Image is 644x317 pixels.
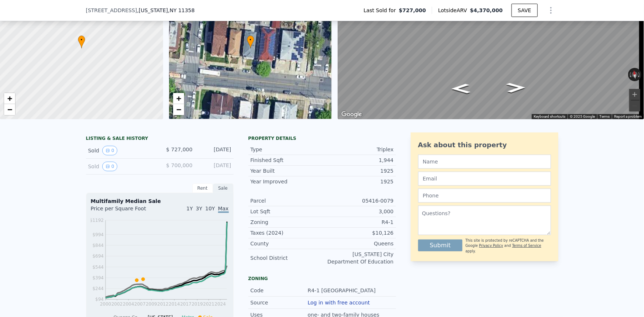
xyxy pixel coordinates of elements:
[92,243,104,248] tspan: $844
[88,146,154,155] div: Sold
[251,208,322,215] div: Lot Sqft
[192,302,203,307] tspan: 2019
[570,114,595,118] span: © 2025 Google
[86,7,137,14] span: [STREET_ADDRESS]
[123,302,134,307] tspan: 2004
[534,114,565,119] button: Keyboard shortcuts
[248,276,396,282] div: Zoning
[322,156,394,164] div: 1,944
[251,240,322,247] div: County
[78,35,85,48] div: •
[322,178,394,185] div: 1925
[180,302,192,307] tspan: 2017
[465,238,551,254] div: This site is protected by reCAPTCHA and the Google and apply.
[322,146,394,153] div: Triplex
[638,68,642,81] button: Rotate clockwise
[251,287,308,294] div: Code
[146,302,157,307] tspan: 2009
[599,114,610,118] a: Terms (opens in new tab)
[308,287,377,294] div: R4-1 [GEOGRAPHIC_DATA]
[199,146,231,155] div: [DATE]
[251,299,308,306] div: Source
[629,89,640,100] button: Zoom in
[251,178,322,185] div: Year Improved
[438,7,470,14] span: Lotside ARV
[322,240,394,247] div: Queens
[168,7,194,13] span: , NY 11358
[196,206,202,211] span: 3Y
[137,7,194,14] span: , [US_STATE]
[92,286,104,291] tspan: $244
[364,7,399,14] span: Last Sold for
[7,94,12,103] span: +
[251,197,322,204] div: Parcel
[418,240,463,251] button: Submit
[218,206,229,213] span: Max
[340,110,364,119] img: Google
[192,183,213,193] div: Rent
[322,218,394,226] div: R4-1
[166,147,192,152] span: $ 727,000
[88,162,154,171] div: Sold
[92,254,104,259] tspan: $694
[92,232,104,237] tspan: $994
[247,35,254,48] div: •
[134,302,145,307] tspan: 2007
[4,104,15,115] a: Zoom out
[248,135,396,141] div: Property details
[512,244,541,248] a: Terms of Service
[102,146,118,155] button: View historical data
[247,37,254,43] span: •
[92,275,104,280] tspan: $394
[498,80,534,95] path: Go East, 45th Ave
[102,162,118,171] button: View historical data
[100,302,111,307] tspan: 2000
[418,155,551,169] input: Name
[173,104,184,115] a: Zoom out
[186,206,193,211] span: 1Y
[308,300,370,306] button: Log in with free account
[86,135,234,143] div: LISTING & SALE HISTORY
[251,156,322,164] div: Finished Sqft
[176,94,181,103] span: +
[7,105,12,114] span: −
[479,244,503,248] a: Privacy Policy
[166,162,192,168] span: $ 700,000
[322,167,394,175] div: 1925
[78,37,85,43] span: •
[95,297,104,302] tspan: $94
[251,146,322,153] div: Type
[4,93,15,104] a: Zoom in
[91,205,160,217] div: Price per Square Foot
[176,105,181,114] span: −
[470,7,503,13] span: $4,370,000
[157,302,169,307] tspan: 2012
[340,110,364,119] a: Open this area in Google Maps (opens a new window)
[322,229,394,237] div: $10,126
[205,206,215,211] span: 10Y
[628,68,632,81] button: Rotate counterclockwise
[91,197,229,205] div: Multifamily Median Sale
[111,302,123,307] tspan: 2002
[418,172,551,186] input: Email
[169,302,180,307] tspan: 2014
[92,265,104,270] tspan: $544
[512,4,537,17] button: SAVE
[544,3,558,18] button: Show Options
[418,189,551,203] input: Phone
[89,218,103,223] tspan: $1192
[251,167,322,175] div: Year Built
[199,162,231,171] div: [DATE]
[251,218,322,226] div: Zoning
[203,302,214,307] tspan: 2021
[322,251,394,265] div: [US_STATE] City Department Of Education
[173,93,184,104] a: Zoom in
[322,208,394,215] div: 3,000
[214,302,226,307] tspan: 2024
[399,7,426,14] span: $727,000
[443,81,479,96] path: Go West, 45th Ave
[213,183,234,193] div: Sale
[322,197,394,204] div: 05416-0079
[631,68,639,82] button: Reset the view
[614,114,642,118] a: Report a problem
